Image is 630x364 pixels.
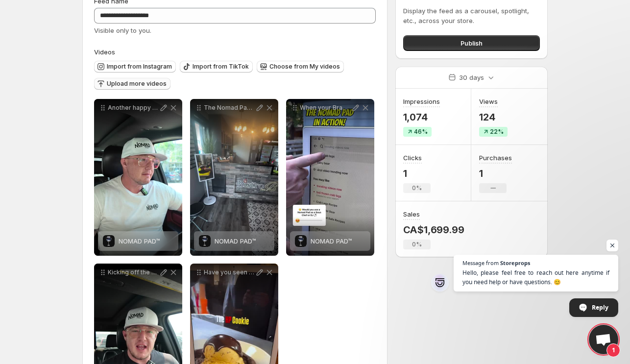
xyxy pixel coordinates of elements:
h3: Sales [403,209,420,219]
p: The Nomad Pad makes restaurants food and social media POP Its to let your clients see what happen... [204,104,255,112]
h3: Purchases [479,153,512,163]
span: Videos [94,48,115,56]
img: NOMAD PAD™ [199,235,211,247]
button: Choose from My videos [257,61,344,73]
img: NOMAD PAD™ [103,235,115,247]
span: 0% [412,184,422,192]
p: 1 [403,168,431,179]
span: 1 [606,343,620,357]
span: Choose from My videos [269,63,340,71]
span: Import from Instagram [107,63,172,71]
span: NOMAD PAD™ [215,237,256,245]
button: Import from Instagram [94,61,176,73]
div: Open chat [589,325,618,354]
p: 124 [479,111,508,123]
span: Publish [460,38,483,48]
span: NOMAD PAD™ [119,237,160,245]
h3: Clicks [403,153,422,163]
p: CA$1,699.99 [403,224,464,236]
span: 0% [412,241,422,248]
p: Display the feed as a carousel, spotlight, etc., across your store. [403,6,540,25]
span: Import from TikTok [193,63,249,71]
span: Visible only to you. [94,26,151,34]
span: Storeprops [500,260,530,266]
p: When your Brand Ambassador lives the lifestyle Crab legs on the BBQ TikTok recipes streaming Musi... [300,104,351,112]
span: Upload more videos [107,80,167,88]
span: Message from [462,260,499,266]
p: 30 days [459,73,484,82]
p: 1,074 [403,111,440,123]
span: Hello, please feel free to reach out here anytime if you need help or have questions. 😊 [462,268,609,287]
img: NOMAD PAD™ [295,235,307,247]
p: Another happy client [PERSON_NAME] from Competition [PERSON_NAME] is putting the Nomad Pad to wor... [108,104,159,112]
span: 46% [414,128,428,136]
span: Reply [592,299,608,316]
h3: Views [479,97,498,106]
p: Have you seen a Nomad Pad in action before No matter the biz if youve got something to show teach... [204,268,255,276]
div: When your Brand Ambassador lives the lifestyle Crab legs on the BBQ TikTok recipes streaming Musi... [286,99,374,256]
p: Kicking off the weekend with a whole lot of gratitude Thank you to the amazing businesses now roc... [108,268,159,276]
span: NOMAD PAD™ [311,237,352,245]
button: Import from TikTok [180,61,253,73]
button: Upload more videos [94,78,170,90]
p: 1 [479,168,512,179]
h3: Impressions [403,97,440,106]
span: 22% [490,128,504,136]
button: Publish [403,35,540,51]
div: The Nomad Pad makes restaurants food and social media POP Its to let your clients see what happen... [190,99,278,256]
div: Another happy client [PERSON_NAME] from Competition [PERSON_NAME] is putting the Nomad Pad to wor... [94,99,182,256]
